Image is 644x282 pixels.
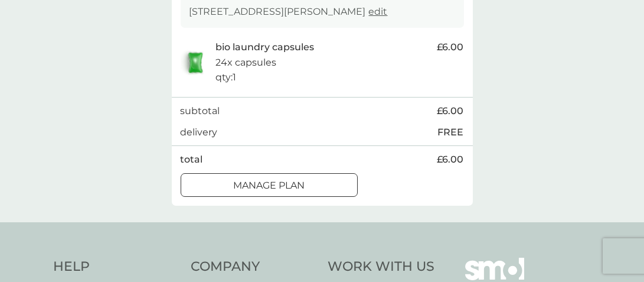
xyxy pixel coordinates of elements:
[437,103,464,119] span: £6.00
[189,4,388,20] p: [STREET_ADDRESS][PERSON_NAME]
[437,40,464,55] span: £6.00
[181,173,358,197] button: Manage plan
[191,258,316,276] h4: Company
[328,258,435,276] h4: Work With Us
[54,258,179,276] h4: Help
[369,6,388,17] a: edit
[216,70,237,85] p: qty : 1
[181,152,203,167] p: total
[181,125,218,140] p: delivery
[233,178,305,193] p: Manage plan
[437,152,464,167] span: £6.00
[181,103,220,119] p: subtotal
[438,125,464,140] p: FREE
[216,40,315,55] p: bio laundry capsules
[216,55,277,70] p: 24x capsules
